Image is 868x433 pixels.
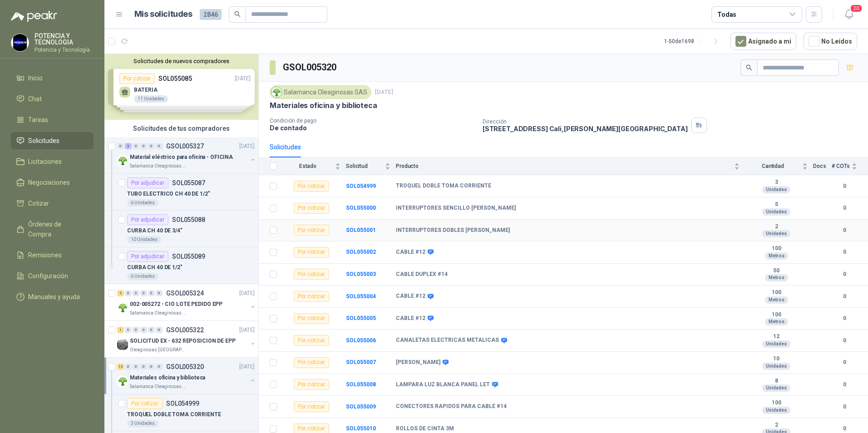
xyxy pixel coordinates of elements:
[11,111,94,128] a: Tareas
[133,290,139,296] div: 0
[130,153,233,162] p: Material eléctrico para oficina - OFICINA
[28,73,43,83] span: Inicio
[294,291,329,302] div: Por cotizar
[28,292,80,302] span: Manuales y ayuda
[745,311,808,319] b: 100
[140,327,147,333] div: 0
[396,163,732,169] span: Producto
[832,314,857,323] b: 0
[346,157,396,175] th: Solicitud
[134,8,192,21] h1: Mis solicitudes
[841,6,857,23] button: 20
[127,177,168,188] div: Por adjudicar
[140,143,147,149] div: 0
[28,136,59,146] span: Solicitudes
[148,290,155,296] div: 0
[11,11,57,22] img: Logo peakr
[104,394,258,431] a: Por cotizarSOL054999TROQUEL DOBLE TOMA CORRIENTE3 Unidades
[832,182,857,191] b: 0
[104,174,258,211] a: Por adjudicarSOL055087TUBO ELECTRICO CH 40 DE 1/2"6 Unidades
[762,407,790,414] div: Unidades
[346,337,376,344] a: SOL055006
[346,425,376,432] a: SOL055010
[346,163,383,169] span: Solicitud
[396,381,490,389] b: LAMPARA LUZ BLANCA PANEL LET
[11,216,94,243] a: Órdenes de Compra
[104,54,258,120] div: Solicitudes de nuevos compradoresPor cotizarSOL055085[DATE] BATERIA11 UnidadesPor cotizarSOL05507...
[130,346,187,354] p: Oleaginosas [GEOGRAPHIC_DATA][PERSON_NAME]
[104,247,258,284] a: Por adjudicarSOL055089CURBA CH 40 DE 1/2"6 Unidades
[745,355,808,363] b: 10
[717,10,736,20] div: Todas
[172,216,205,223] p: SOL055088
[832,403,857,411] b: 0
[396,205,516,212] b: INTERRUPTORES SENCILLO [PERSON_NAME]
[133,364,139,370] div: 0
[294,181,329,192] div: Por cotizar
[104,211,258,247] a: Por adjudicarSOL055088CURBA CH 40 DE 3/4"10 Unidades
[745,245,808,252] b: 100
[11,288,94,305] a: Manuales y ayuda
[140,364,147,370] div: 0
[270,142,301,152] div: Solicitudes
[239,363,255,371] p: [DATE]
[117,327,124,333] div: 1
[125,327,132,333] div: 0
[35,47,94,53] p: Potencia y Tecnología
[104,120,258,137] div: Solicitudes de tus compradores
[396,315,425,322] b: CABLE #12
[239,142,255,151] p: [DATE]
[28,94,42,104] span: Chat
[127,199,158,207] div: 6 Unidades
[346,249,376,255] a: SOL055002
[133,327,139,333] div: 0
[832,204,857,212] b: 0
[11,132,94,149] a: Solicitudes
[127,263,182,272] p: CURBA CH 40 DE 1/2"
[156,143,163,149] div: 0
[125,290,132,296] div: 0
[294,357,329,368] div: Por cotizar
[127,273,158,280] div: 6 Unidades
[483,118,688,125] p: Dirección
[745,333,808,340] b: 12
[117,325,256,354] a: 1 0 0 0 0 0 GSOL005322[DATE] Company LogoSOLICITUD EX - 632 REPOSICION DE EPPOleaginosas [GEOGRAP...
[130,300,222,309] p: 002-005272 - CIO LOTE PEDIDO EPP
[130,383,187,390] p: Salamanca Oleaginosas SAS
[765,296,788,304] div: Metros
[745,267,808,275] b: 50
[346,227,376,233] a: SOL055001
[346,381,376,388] a: SOL055008
[28,157,62,167] span: Licitaciones
[832,380,857,389] b: 0
[108,58,255,64] button: Solicitudes de nuevos compradores
[11,174,94,191] a: Negociaciones
[762,363,790,370] div: Unidades
[200,9,222,20] span: 2846
[346,403,376,410] a: SOL055009
[11,90,94,108] a: Chat
[166,143,204,149] p: GSOL005327
[346,315,376,321] a: SOL055005
[28,177,70,187] span: Negociaciones
[127,236,161,243] div: 10 Unidades
[294,225,329,236] div: Por cotizar
[166,290,204,296] p: GSOL005324
[117,155,128,166] img: Company Logo
[346,359,376,365] a: SOL055007
[130,374,205,382] p: Materiales oficina y biblioteca
[813,157,832,175] th: Docs
[765,274,788,281] div: Metros
[396,249,425,256] b: CABLE #12
[832,424,857,433] b: 0
[832,358,857,367] b: 0
[765,318,788,325] div: Metros
[117,143,124,149] div: 0
[28,250,62,260] span: Remisiones
[117,141,256,170] a: 0 3 0 0 0 0 GSOL005327[DATE] Company LogoMaterial eléctrico para oficina - OFICINASalamanca Oleag...
[239,289,255,298] p: [DATE]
